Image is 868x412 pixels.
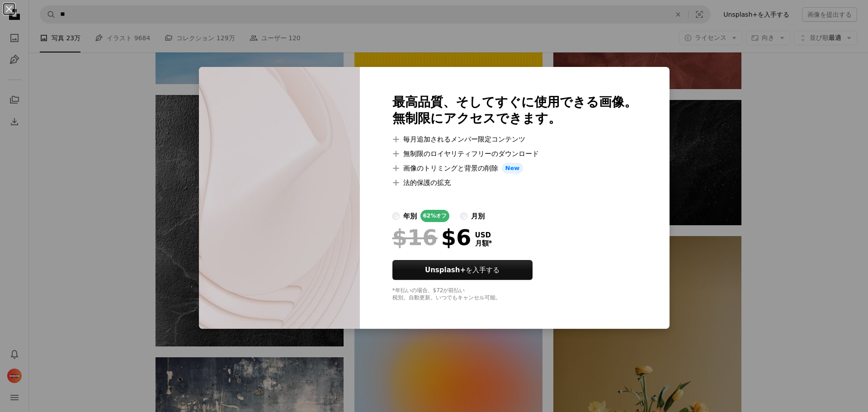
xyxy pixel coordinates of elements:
[392,177,637,188] li: 法的保護の拡充
[392,226,438,249] span: $16
[425,266,466,274] strong: Unsplash+
[475,231,492,239] span: USD
[392,148,637,159] li: 無制限のロイヤリティフリーのダウンロード
[392,134,637,145] li: 毎月追加されるメンバー限定コンテンツ
[392,163,637,174] li: 画像のトリミングと背景の削除
[502,163,524,174] span: New
[392,287,637,302] div: *年払いの場合、 $72 が前払い 税別。自動更新。いつでもキャンセル可能。
[403,211,417,222] div: 年別
[392,94,637,127] h2: 最高品質、そしてすぐに使用できる画像。 無制限にアクセスできます。
[392,213,400,220] input: 年別62%オフ
[392,260,533,280] a: Unsplash+を入手する
[392,226,472,249] div: $6
[199,67,360,329] img: premium_photo-1667861382939-8b825bce706f
[420,210,450,222] div: 62% オフ
[460,213,467,220] input: 月別
[471,211,485,222] div: 月別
